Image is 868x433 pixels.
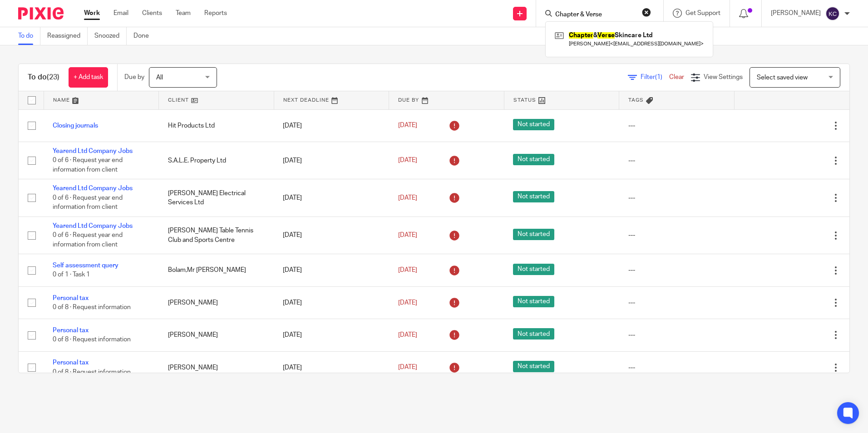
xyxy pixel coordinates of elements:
[53,272,90,278] span: 0 of 1 · Task 1
[398,123,417,129] span: [DATE]
[159,286,274,319] td: [PERSON_NAME]
[53,369,131,375] span: 0 of 8 · Request information
[513,191,554,202] span: Not started
[757,74,808,81] span: Select saved view
[628,98,644,103] span: Tags
[113,9,128,18] a: Email
[655,74,662,80] span: (1)
[53,148,133,154] a: Yearend Ltd Company Jobs
[628,363,725,372] div: ---
[53,123,98,129] a: Closing journals
[398,364,417,371] span: [DATE]
[53,295,89,301] a: Personal tax
[398,332,417,338] span: [DATE]
[159,109,274,142] td: Hit Products Ltd
[84,9,100,18] a: Work
[53,195,123,211] span: 0 of 6 · Request year end information from client
[513,229,554,240] span: Not started
[53,359,89,366] a: Personal tax
[53,185,133,192] a: Yearend Ltd Company Jobs
[204,9,227,18] a: Reports
[124,73,144,82] p: Due by
[771,9,821,18] p: [PERSON_NAME]
[628,121,725,130] div: ---
[53,337,131,343] span: 0 of 8 · Request information
[159,216,274,254] td: [PERSON_NAME] Table Tennis Club and Sports Centre
[628,298,725,307] div: ---
[274,179,389,216] td: [DATE]
[159,254,274,286] td: Bolam,Mr [PERSON_NAME]
[704,74,743,80] span: View Settings
[274,109,389,142] td: [DATE]
[53,304,131,310] span: 0 of 8 · Request information
[133,27,156,45] a: Done
[398,267,417,273] span: [DATE]
[398,157,417,163] span: [DATE]
[47,74,59,81] span: (23)
[53,223,133,229] a: Yearend Ltd Company Jobs
[513,296,554,307] span: Not started
[274,216,389,254] td: [DATE]
[159,142,274,179] td: S.A.L.E. Property Ltd
[176,9,191,18] a: Team
[686,10,720,16] span: Get Support
[513,264,554,275] span: Not started
[628,156,725,165] div: ---
[513,328,554,340] span: Not started
[274,319,389,351] td: [DATE]
[274,286,389,319] td: [DATE]
[513,361,554,372] span: Not started
[641,74,669,80] span: Filter
[628,330,725,340] div: ---
[398,195,417,201] span: [DATE]
[159,319,274,351] td: [PERSON_NAME]
[156,74,163,81] span: All
[47,27,88,45] a: Reassigned
[513,154,554,165] span: Not started
[513,119,554,130] span: Not started
[142,9,162,18] a: Clients
[159,179,274,216] td: [PERSON_NAME] Electrical Services Ltd
[628,266,725,275] div: ---
[53,157,123,173] span: 0 of 6 · Request year end information from client
[28,73,59,82] h1: To do
[69,67,108,88] a: + Add task
[18,27,40,45] a: To do
[159,351,274,384] td: [PERSON_NAME]
[669,74,684,80] a: Clear
[628,193,725,202] div: ---
[398,232,417,238] span: [DATE]
[274,254,389,286] td: [DATE]
[628,231,725,240] div: ---
[53,327,89,334] a: Personal tax
[274,351,389,384] td: [DATE]
[825,6,840,21] img: svg%3E
[398,300,417,306] span: [DATE]
[53,262,118,269] a: Self assessment query
[642,8,651,17] button: Clear
[274,142,389,179] td: [DATE]
[18,7,64,20] img: Pixie
[94,27,127,45] a: Snoozed
[53,232,123,248] span: 0 of 6 · Request year end information from client
[554,11,636,19] input: Search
